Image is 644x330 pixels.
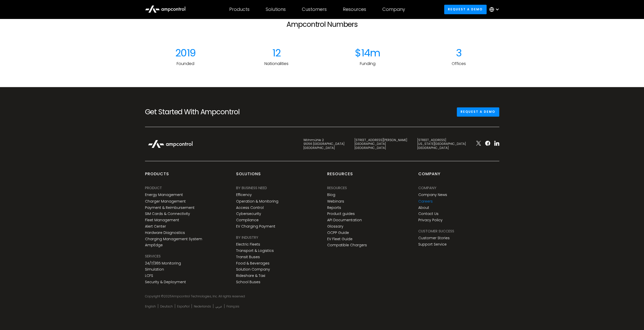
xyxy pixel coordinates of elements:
[145,253,161,259] div: SERVICES
[236,205,264,210] a: Access Control
[215,304,222,308] a: عربي
[145,218,179,222] a: Fleet Management
[327,47,408,59] div: $14m
[303,138,344,150] div: Wöhrmühle 2 91056 [GEOGRAPHIC_DATA] [GEOGRAPHIC_DATA]
[418,211,439,216] a: Contact Us
[236,267,270,271] a: Solution Company
[236,47,317,59] div: 12
[418,199,433,203] a: Careers
[418,193,447,197] a: Company News
[236,224,275,228] a: EV Charging Payment
[236,61,317,67] p: Nationalities
[343,7,366,12] div: Resources
[236,199,278,203] a: Operation & Monitoring
[236,280,260,284] a: School Buses
[302,7,327,12] div: Customers
[145,61,226,67] p: Founded
[145,294,499,298] div: Copyright © Ampcontrol Technologies, Inc. All rights reserved
[236,255,260,259] a: Transit Buses
[418,242,447,246] a: Support Service
[418,61,499,67] p: Offices
[145,108,256,116] h2: Get Started With Ampcontrol
[327,185,347,191] div: Resources
[327,224,343,228] a: Glossary
[145,304,156,308] a: English
[355,138,407,150] div: [STREET_ADDRESS][PERSON_NAME] [GEOGRAPHIC_DATA] [GEOGRAPHIC_DATA]
[160,304,173,308] a: Deutsch
[145,171,169,181] div: products
[418,185,437,191] div: Company
[266,7,286,12] div: Solutions
[418,228,454,234] div: Customer success
[229,7,250,12] div: Products
[236,193,252,197] a: Efficency
[418,171,441,181] div: Company
[417,138,466,150] div: [STREET_ADDRESS] [US_STATE][GEOGRAPHIC_DATA] [GEOGRAPHIC_DATA]
[145,224,166,228] a: Alert Center
[145,280,186,284] a: Security & Deployment
[145,137,196,151] img: Ampcontrol Logo
[236,273,265,278] a: Rideshare & Taxi
[236,20,408,29] h2: Ampcontrol Numbers
[327,218,362,222] a: API Documentation
[145,237,202,241] a: Charging Management System
[145,199,186,203] a: Charger Management
[164,294,172,298] span: 2025
[327,199,344,203] a: Webinars
[145,273,153,278] a: LCFS
[327,243,367,247] a: Compatible Chargers
[177,304,190,308] a: Español
[418,47,499,59] div: 3
[327,211,355,216] a: Product guides
[236,218,259,222] a: Compliance
[145,243,163,247] a: AmpEdge
[418,236,450,240] a: Customer Stories
[236,242,260,246] a: Electric Fleets
[327,237,352,241] a: EV Fleet Guide
[444,5,487,14] a: Request a demo
[145,211,190,216] a: SIM Cards & Connectivity
[145,261,181,265] a: 24/7/365 Monitoring
[457,107,499,117] a: Request a demo
[145,47,226,59] div: 2019
[236,234,258,240] div: BY INDUSTRY
[236,171,261,181] div: Solutions
[327,205,341,210] a: Reports
[145,267,164,271] a: Simulation
[418,205,429,210] a: About
[327,61,408,67] p: Funding
[145,230,185,235] a: Hardware Diagnostics
[236,248,274,253] a: Transport & Logistics
[327,193,335,197] a: Blog
[327,230,349,235] a: OCPP Guide
[145,193,183,197] a: Energy Management
[382,7,405,12] div: Company
[236,211,261,216] a: Cybersecurity
[145,185,162,191] div: PRODUCT
[236,185,267,191] div: BY BUSINESS NEED
[236,261,269,265] a: Food & Beverages
[226,304,239,308] a: Français
[145,205,195,210] a: Payment & Reimbursement
[418,218,443,222] a: Privacy Policy
[327,171,353,181] div: Resources
[194,304,211,308] a: Nederlands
